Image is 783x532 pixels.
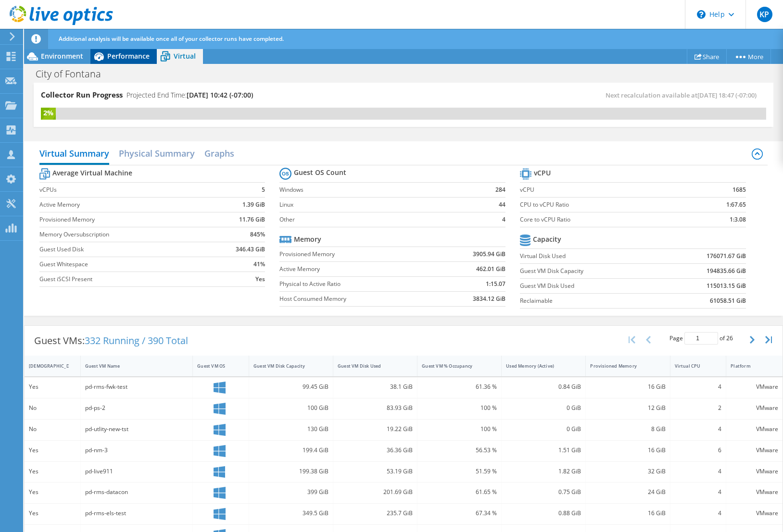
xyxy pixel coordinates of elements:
div: Yes [29,466,76,477]
div: 199.4 GiB [253,445,328,456]
b: 1:67.65 [726,200,746,210]
div: 0 GiB [506,403,581,413]
label: vCPUs [39,185,211,195]
b: Memory [294,235,321,244]
div: 83.93 GiB [338,403,413,413]
div: Guest VM Disk Used [338,363,401,369]
div: 16 GiB [590,382,665,392]
div: Yes [29,445,76,456]
div: 4 [675,466,722,477]
span: Additional analysis will be available once all of your collector runs have completed. [59,35,284,43]
div: pd-rms-datacon [85,487,188,497]
b: 3834.12 GiB [473,294,505,304]
label: Provisioned Memory [279,249,435,259]
div: pd-nm-3 [85,445,188,456]
div: VMware [731,382,778,392]
span: Performance [107,51,150,61]
div: 4 [675,508,722,519]
b: Guest OS Count [294,168,346,177]
div: Guest VMs: [25,326,198,356]
span: [DATE] 10:42 (-07:00) [187,90,253,99]
div: 4 [675,424,722,434]
b: 3905.94 GiB [473,249,505,259]
label: Active Memory [39,200,211,210]
span: 332 Running / 390 Total [85,334,188,347]
h2: Virtual Summary [39,144,109,165]
b: 462.01 GiB [476,264,505,274]
label: Windows [279,185,476,195]
div: pd-utlity-new-tst [85,424,188,434]
div: Platform [731,363,767,369]
div: 199.38 GiB [253,466,328,477]
div: VMware [731,466,778,477]
div: 16 GiB [590,445,665,456]
div: 53.19 GiB [338,466,413,477]
div: 100 GiB [253,403,328,413]
div: Yes [29,508,76,519]
div: pd-live911 [85,466,188,477]
div: Yes [29,487,76,497]
div: 349.5 GiB [253,508,328,519]
div: 0.84 GiB [506,382,581,392]
label: Active Memory [279,264,435,274]
label: Other [279,215,476,224]
div: Used Memory (Active) [506,363,569,369]
div: 16 GiB [590,508,665,519]
div: 61.65 % [422,487,497,497]
div: pd-rms-els-test [85,508,188,519]
div: 0 GiB [506,424,581,434]
span: Page of [669,332,733,345]
h4: Projected End Time: [126,90,253,100]
div: 6 [675,445,722,456]
div: No [29,403,76,413]
h1: City of Fontana [31,69,116,79]
b: 41% [253,260,265,269]
label: CPU to vCPU Ratio [520,200,686,210]
div: VMware [731,445,778,456]
span: KP [757,7,772,22]
h2: Graphs [204,144,234,163]
div: 51.59 % [422,466,497,477]
span: Environment [41,51,83,61]
input: jump to page [684,332,718,345]
h2: Physical Summary [119,144,195,163]
span: [DATE] 18:47 (-07:00) [697,91,757,99]
b: 44 [499,200,505,210]
span: 26 [726,334,733,342]
div: 0.88 GiB [506,508,581,519]
div: 100 % [422,424,497,434]
label: Virtual Disk Used [520,251,663,261]
div: 99.45 GiB [253,382,328,392]
div: 8 GiB [590,424,665,434]
b: 845% [250,230,265,239]
div: 235.7 GiB [338,508,413,519]
div: 100 % [422,403,497,413]
div: Guest VM % Occupancy [422,363,485,369]
div: Provisioned Memory [590,363,654,369]
div: 1.51 GiB [506,445,581,456]
b: 11.76 GiB [239,215,265,224]
a: More [726,49,771,64]
div: 19.22 GiB [338,424,413,434]
b: 1:3.08 [730,215,746,224]
div: VMware [731,424,778,434]
label: Memory Oversubscription [39,230,211,239]
label: Provisioned Memory [39,215,211,224]
div: 201.69 GiB [338,487,413,497]
b: 176071.67 GiB [707,251,746,261]
div: VMware [731,508,778,519]
b: Yes [255,274,265,284]
div: 2% [41,108,56,118]
b: 5 [262,185,265,195]
div: 2 [675,403,722,413]
label: Guest Whitespace [39,260,211,269]
label: vCPU [520,185,686,195]
label: Guest VM Disk Used [520,281,663,291]
div: 36.36 GiB [338,445,413,456]
div: VMware [731,487,778,497]
div: [DEMOGRAPHIC_DATA] [29,363,64,369]
div: Guest VM Name [85,363,177,369]
a: Share [687,49,727,64]
div: 4 [675,382,722,392]
b: Capacity [533,235,561,244]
